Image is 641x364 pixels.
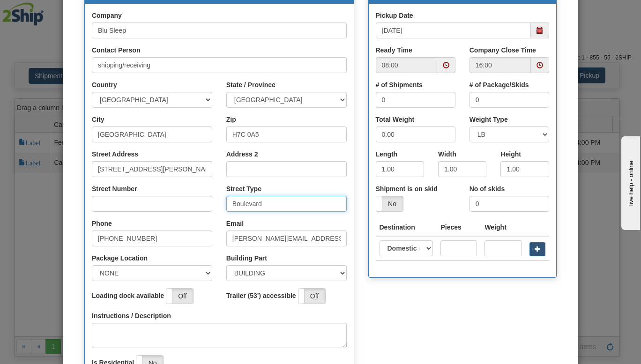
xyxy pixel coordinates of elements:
label: Length [376,149,398,159]
th: Weight [481,219,526,236]
label: Company [92,11,122,20]
th: Pieces [437,219,481,236]
div: live help - online [7,8,87,15]
label: Trailer (53') accessible [226,291,296,300]
label: Height [500,149,521,159]
label: Off [166,289,193,304]
label: Off [298,289,325,304]
label: Zip [226,115,236,124]
label: Loading dock available [92,291,164,300]
label: Email [226,219,244,228]
label: Pickup Date [376,11,413,20]
label: No [376,196,403,211]
th: Destination [376,219,437,236]
label: City [92,115,104,124]
label: Address 2 [226,149,258,159]
label: Company Close Time [470,45,536,55]
label: Instructions / Description [92,311,171,320]
label: Street Address [92,149,138,159]
label: Street Type [226,184,261,193]
label: # of Shipments [376,80,423,89]
label: Building Part [226,253,267,263]
label: Phone [92,219,112,228]
label: # of Package/Skids [470,80,529,89]
label: Contact Person [92,45,140,55]
label: Shipment is on skid [376,184,438,193]
label: Width [438,149,456,159]
label: Package Location [92,253,148,263]
label: Ready Time [376,45,412,55]
label: State / Province [226,80,276,89]
label: No of skids [470,184,505,193]
label: Street Number [92,184,137,193]
label: Weight Type [470,115,508,124]
label: Country [92,80,117,89]
label: Total Weight [376,115,415,124]
iframe: chat widget [619,134,640,230]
